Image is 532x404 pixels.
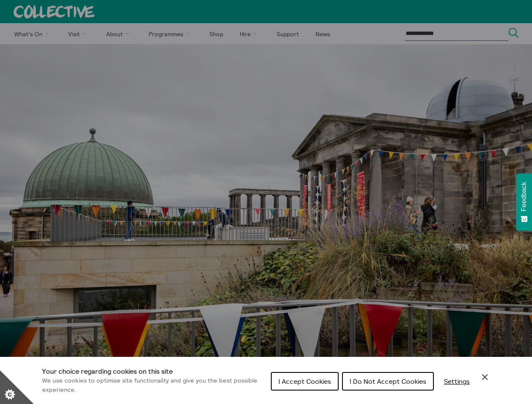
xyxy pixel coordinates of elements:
[42,366,264,376] h1: Your choice regarding cookies on this site
[342,372,434,391] button: I Do Not Accept Cookies
[278,377,331,385] span: I Accept Cookies
[42,376,264,394] p: We use cookies to optimise site functionality and give you the best possible experience.
[520,182,528,211] span: Feedback
[350,377,426,385] span: I Do Not Accept Cookies
[444,377,470,385] span: Settings
[480,372,490,382] button: Close Cookie Control
[437,373,476,390] button: Settings
[516,173,532,231] button: Feedback - Show survey
[271,372,339,391] button: I Accept Cookies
